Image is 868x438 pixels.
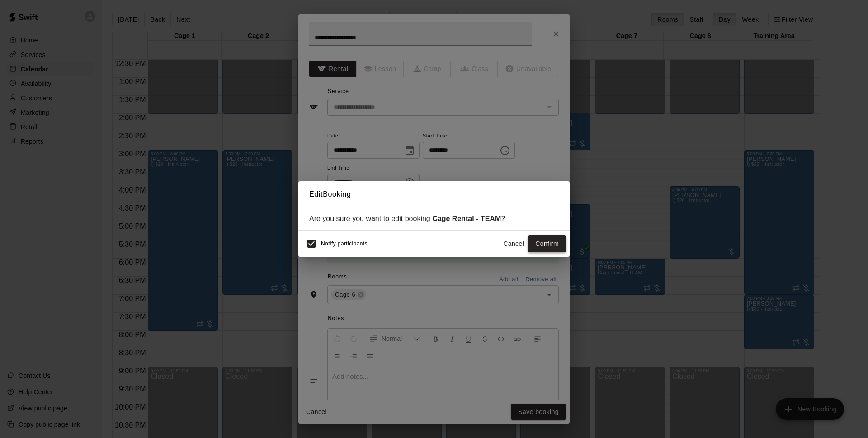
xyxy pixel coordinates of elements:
[499,235,528,252] button: Cancel
[298,181,570,207] h2: Edit Booking
[309,215,559,223] div: Are you sure you want to edit booking ?
[528,235,566,252] button: Confirm
[432,215,501,222] strong: Cage Rental - TEAM
[321,241,368,247] span: Notify participants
